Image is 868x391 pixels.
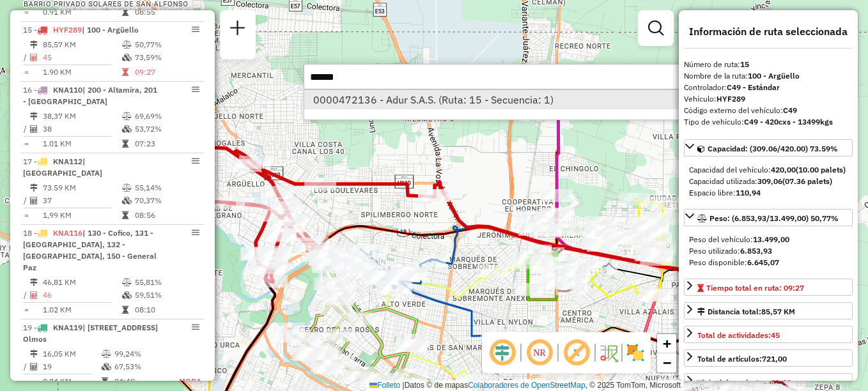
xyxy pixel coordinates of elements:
i: Distância Total [30,350,38,358]
td: = [23,6,29,19]
i: Distância Total [30,41,38,49]
i: Total de Atividades [30,54,38,61]
td: 1,99 KM [42,209,121,222]
td: 46,81 KM [42,276,121,289]
td: = [23,209,29,222]
font: 73,59% [135,52,162,62]
i: Tempo total em rota [122,140,128,148]
td: / [23,194,29,207]
span: Peso: (6.853,93/13.499,00) 50,77% [709,213,839,223]
a: Total de actividades:45 [684,326,853,343]
a: Nova sessão e pesquisa [225,15,251,44]
a: Capacidad: (309.06/420.00) 73.59% [684,139,853,157]
span: KNA112 [53,157,82,166]
strong: 420,00 [771,165,796,174]
h4: Información de ruta seleccionada [684,26,853,38]
em: Opções [192,157,199,165]
font: 18 - [23,228,37,238]
span: | 100 - Argüello [82,25,139,34]
i: % de utilização da cubagem [122,54,132,61]
i: Total de Atividades [30,197,38,204]
td: = [23,375,29,388]
td: 69,69% [134,110,199,123]
div: Datos © de mapas , © 2025 TomTom, Microsoft [366,380,684,391]
td: 99,24% [114,348,162,360]
td: 04:49 [114,375,162,388]
td: 08:55 [134,6,199,19]
td: 08:10 [134,303,199,316]
a: Exibir filtros [643,15,669,41]
ul: Lista de opciones [304,90,686,109]
div: Peso disponible: [689,257,848,268]
i: Tempo total em rota [122,8,128,16]
a: Colaboradores de OpenStreetMap [468,381,585,390]
font: Controlador: [684,82,780,92]
div: Viaje del conductor: 09:00 [697,377,791,388]
td: 1.90 KM [42,66,121,79]
font: Capacidad del vehículo: [689,165,846,174]
font: 67,53% [114,362,141,371]
td: 19 [42,360,101,373]
span: + [663,335,671,351]
a: Total de artículos:721,00 [684,349,853,367]
i: % de utilização do peso [122,112,132,120]
span: | 200 - Altamira, 201 - [GEOGRAPHIC_DATA] [23,85,157,106]
span: Peso del vehículo: [689,234,789,244]
strong: (07.36 palets) [782,176,832,186]
a: Folleto [369,381,400,390]
i: % de utilização da cubagem [122,125,132,133]
strong: 45 [771,330,780,340]
td: 38,37 KM [42,110,121,123]
div: Número de ruta: [684,59,853,70]
td: 37 [42,194,121,207]
font: 16 - [23,85,37,95]
i: Tempo total em rota [122,68,128,76]
strong: 6.853,93 [740,246,772,256]
td: 0.91 KM [42,6,121,19]
strong: 15 [740,59,749,69]
span: KNA110 [53,85,82,95]
i: % de utilização do peso [122,279,132,286]
td: = [23,66,29,79]
em: Opções [192,86,199,93]
i: % de utilização do peso [122,41,132,49]
i: Distância Total [30,184,38,192]
span: HYF289 [53,25,82,34]
font: Vehículo: [684,94,745,103]
span: Tiempo total en ruta: 09:27 [706,283,804,293]
i: Total de Atividades [30,363,38,371]
span: KNA116 [53,228,82,238]
div: Peso: (6.853,93/13.499,00) 50,77% [684,229,853,273]
font: Distancia total: [708,307,795,316]
em: Opções [192,323,199,331]
font: 17 - [23,157,37,166]
a: Peso: (6.853,93/13.499,00) 50,77% [684,209,853,226]
td: 46 [42,289,121,302]
span: KNA119 [53,323,82,332]
td: 73.59 KM [42,181,121,194]
td: 45 [42,51,121,64]
font: 15 - [23,25,37,34]
strong: 100 - Argüello [748,71,800,80]
strong: 309,06 [757,176,782,186]
em: Opções [192,229,199,236]
font: 53,72% [135,124,162,134]
i: % de utilização do peso [122,184,132,192]
a: Acercar [657,334,676,353]
td: 16,05 KM [42,348,101,360]
em: Opções [192,26,199,33]
img: Fluxo de ruas [598,342,619,363]
div: Código externo del vehículo: [684,105,853,116]
i: Tempo total em rota [122,211,128,219]
td: 0,84 KM [42,375,101,388]
i: Total de Atividades [30,291,38,299]
td: 08:56 [134,209,199,222]
i: Total de Atividades [30,125,38,133]
strong: 6.645,07 [747,257,779,267]
strong: C49 - 420cxs - 13499kgs [744,117,833,126]
span: | 130 - Cofico, 131 - [GEOGRAPHIC_DATA], 132 - [GEOGRAPHIC_DATA], 150 - General Paz [23,228,157,272]
strong: 110,94 [736,188,761,197]
td: / [23,123,29,135]
div: Espacio libre: [689,187,848,199]
td: = [23,137,29,150]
